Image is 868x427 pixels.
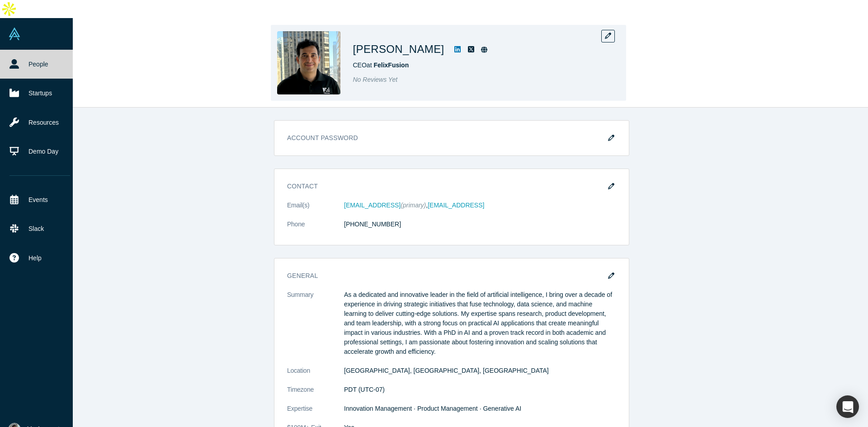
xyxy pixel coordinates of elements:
h1: [PERSON_NAME] [353,41,444,57]
dd: PDT (UTC-07) [344,385,616,394]
span: Help [28,253,42,263]
h3: Account Password [287,133,616,149]
a: [EMAIL_ADDRESS] [344,202,401,209]
dd: , [344,201,616,210]
img: Alchemist Vault Logo [8,28,21,40]
span: CEO at [353,61,409,69]
img: Ashkan Yousefi's Profile Image [277,31,340,94]
p: As a dedicated and innovative leader in the field of artificial intelligence, I bring over a deca... [344,290,616,357]
a: [EMAIL_ADDRESS] [428,202,484,209]
span: Innovation Management · Product Management · Generative AI [344,405,521,412]
h3: General [287,271,604,281]
dt: Summary [287,290,344,366]
dt: Timezone [287,385,344,404]
dd: [GEOGRAPHIC_DATA], [GEOGRAPHIC_DATA], [GEOGRAPHIC_DATA] [344,366,616,375]
h3: Contact [287,182,604,191]
span: (primary) [401,202,426,209]
span: No Reviews Yet [353,76,398,83]
dt: Phone [287,220,344,239]
dt: Location [287,366,344,385]
a: [PHONE_NUMBER] [344,221,401,228]
dt: Expertise [287,404,344,423]
dt: Email(s) [287,201,344,220]
a: FelixFusion [373,61,409,69]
